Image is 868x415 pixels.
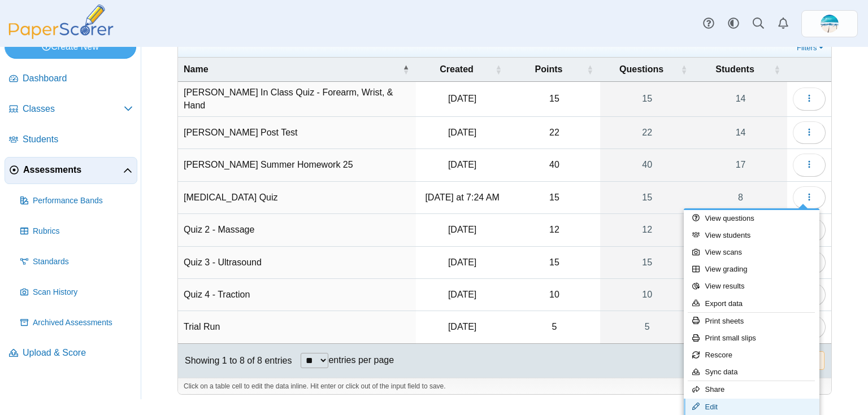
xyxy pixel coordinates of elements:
[771,11,796,36] a: Alerts
[178,149,416,181] td: [PERSON_NAME] Summer Homework 25
[448,94,476,103] time: Sep 25, 2024 at 8:48 AM
[509,214,600,246] td: 12
[587,58,593,81] span: Points : Activate to sort
[715,64,754,74] span: Students
[5,96,137,123] a: Classes
[694,149,787,181] a: 17
[509,82,600,117] td: 15
[178,311,416,343] td: Trial Run
[16,309,137,337] a: Archived Assessments
[448,257,476,267] time: Feb 24, 2025 at 7:40 AM
[23,72,133,85] span: Dashboard
[801,10,858,37] a: ps.H1yuw66FtyTk4FxR
[684,381,819,398] a: Share
[794,42,828,54] a: Filters
[33,317,133,329] span: Archived Assessments
[448,322,476,331] time: Sep 19, 2024 at 6:09 AM
[178,82,416,117] td: [PERSON_NAME] In Class Quiz - Forearm, Wrist, & Hand
[600,182,694,213] a: 15
[684,347,819,364] a: Rescore
[684,364,819,381] a: Sync data
[694,82,787,116] a: 14
[16,187,137,215] a: Performance Bands
[23,164,123,176] span: Assessments
[509,247,600,279] td: 15
[16,279,137,306] a: Scan History
[33,195,133,207] span: Performance Bands
[600,311,694,343] a: 5
[684,227,819,244] a: View students
[684,330,819,347] a: Print small slips
[402,58,409,81] span: Name : Activate to invert sorting
[328,355,394,365] label: entries per page
[495,58,502,81] span: Created : Activate to sort
[448,160,476,169] time: Aug 22, 2025 at 3:21 PM
[425,193,499,202] time: Sep 2, 2025 at 7:24 AM
[509,182,600,214] td: 15
[600,279,694,311] a: 10
[774,58,780,81] span: Students : Activate to sort
[821,15,839,33] span: Chrissy Greenberg
[23,133,133,146] span: Students
[684,313,819,330] a: Print sheets
[5,5,118,39] img: PaperScorer
[684,261,819,278] a: View grading
[509,279,600,311] td: 10
[5,340,137,367] a: Upload & Score
[694,182,787,213] a: 8
[16,248,137,276] a: Standards
[178,344,292,378] div: Showing 1 to 8 of 8 entries
[5,31,118,41] a: PaperScorer
[178,117,416,149] td: [PERSON_NAME] Post Test
[178,247,416,279] td: Quiz 3 - Ultrasound
[680,58,687,81] span: Questions : Activate to sort
[184,64,209,74] span: Name
[684,244,819,261] a: View scans
[600,117,694,148] a: 22
[5,126,137,154] a: Students
[600,214,694,246] a: 12
[600,149,694,181] a: 40
[33,256,133,268] span: Standards
[684,210,819,227] a: View questions
[33,226,133,237] span: Rubrics
[600,247,694,278] a: 15
[509,117,600,149] td: 22
[619,64,663,74] span: Questions
[448,225,476,234] time: Feb 19, 2025 at 7:14 AM
[178,214,416,246] td: Quiz 2 - Massage
[33,287,133,298] span: Scan History
[16,218,137,245] a: Rubrics
[684,278,819,295] a: View results
[23,103,124,115] span: Classes
[448,128,476,137] time: Dec 4, 2024 at 7:23 AM
[178,279,416,311] td: Quiz 4 - Traction
[509,149,600,181] td: 40
[5,157,137,184] a: Assessments
[684,295,819,312] a: Export data
[5,36,136,58] a: Create New
[23,347,133,359] span: Upload & Score
[440,64,474,74] span: Created
[535,64,563,74] span: Points
[509,311,600,343] td: 5
[448,290,476,299] time: Feb 24, 2025 at 7:43 AM
[694,117,787,148] a: 14
[178,182,416,214] td: [MEDICAL_DATA] Quiz
[5,65,137,93] a: Dashboard
[821,15,839,33] img: ps.H1yuw66FtyTk4FxR
[178,378,831,395] div: Click on a table cell to edit the data inline. Hit enter or click out of the input field to save.
[600,82,694,116] a: 15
